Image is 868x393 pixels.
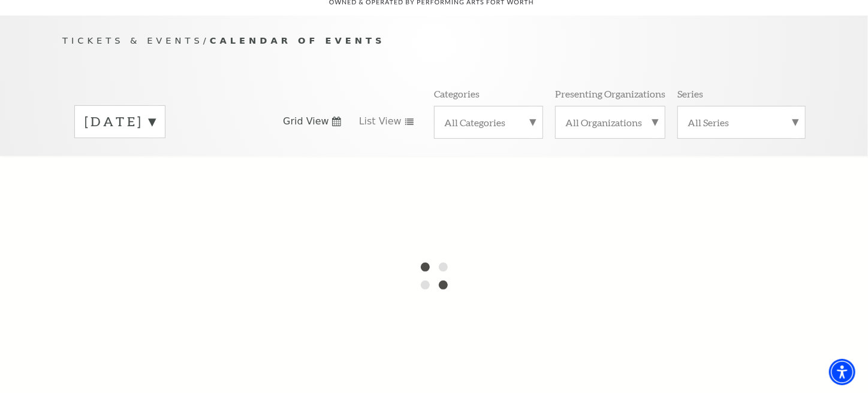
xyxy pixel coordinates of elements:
[829,359,855,385] div: Accessibility Menu
[434,87,480,100] p: Categories
[85,112,155,131] label: [DATE]
[210,35,385,45] span: Calendar of Events
[444,116,533,129] label: All Categories
[555,87,665,100] p: Presenting Organizations
[62,35,203,45] span: Tickets & Events
[565,116,655,129] label: All Organizations
[688,116,795,129] label: All Series
[283,115,329,128] span: Grid View
[677,87,703,100] p: Series
[359,115,402,128] span: List View
[62,33,806,48] p: /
